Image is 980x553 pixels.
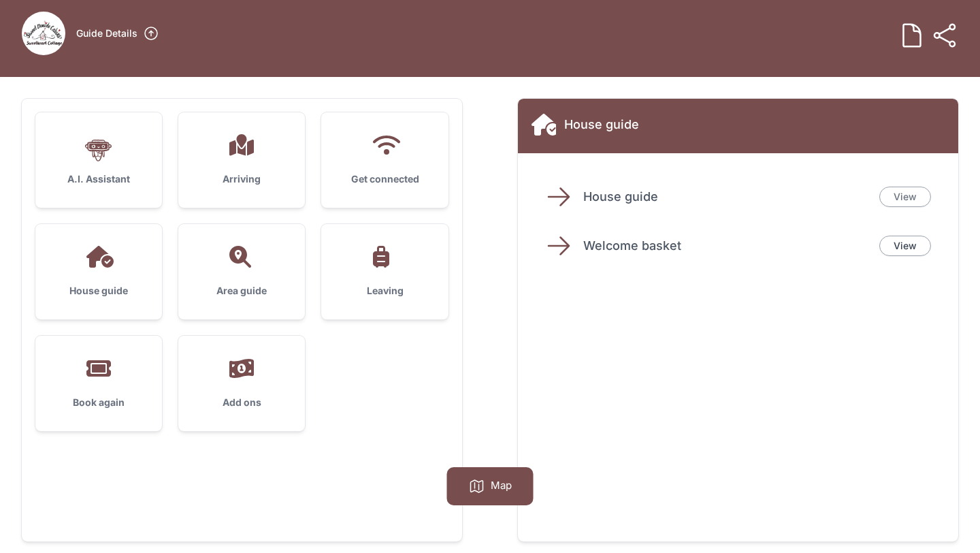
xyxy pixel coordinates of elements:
h3: Book again [57,396,140,409]
p: Welcome basket [583,236,868,255]
h3: Get connected [343,172,426,186]
a: View [879,187,931,207]
h3: Guide Details [76,27,137,40]
a: Guide Details [76,25,159,42]
a: Add ons [178,336,305,431]
h3: Add ons [200,396,283,409]
h3: Leaving [343,284,426,298]
a: Book again [35,336,162,431]
h3: House guide [57,284,140,298]
a: A.I. Assistant [35,112,162,208]
a: Arriving [178,112,305,208]
a: Get connected [321,112,448,208]
a: View [879,236,931,256]
h2: House guide [564,115,639,134]
a: Area guide [178,224,305,319]
p: Map [491,478,512,494]
img: 9z0hr2vz95pre2tj5wfd8fc6js1b [22,12,65,55]
a: House guide [35,224,162,319]
a: Leaving [321,224,448,319]
p: House guide [583,187,868,206]
h3: Arriving [200,172,283,186]
h3: Area guide [200,284,283,298]
h3: A.I. Assistant [57,172,140,186]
